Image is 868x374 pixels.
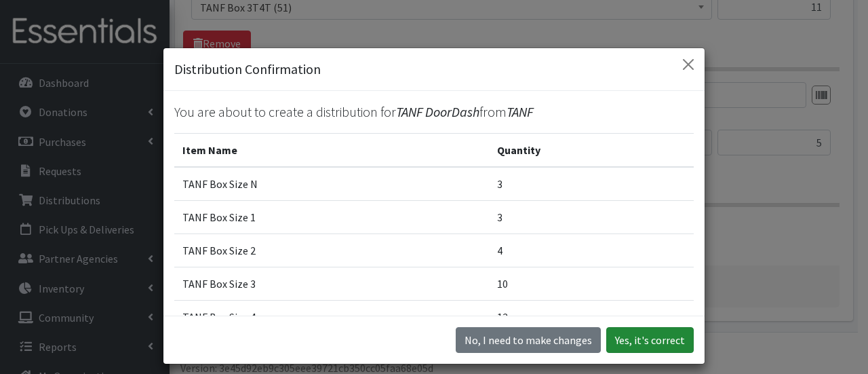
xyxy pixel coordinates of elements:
button: Close [677,54,699,75]
td: TANF Box Size N [174,167,489,201]
p: You are about to create a distribution for from [174,102,694,122]
td: 3 [489,167,694,201]
button: Yes, it's correct [606,327,694,353]
td: 3 [489,201,694,234]
td: 10 [489,267,694,301]
span: TANF [507,103,533,120]
td: 4 [489,234,694,267]
td: TANF Box Size 3 [174,267,489,301]
button: No I need to make changes [456,327,601,353]
span: TANF DoorDash [396,103,479,120]
td: 13 [489,301,694,334]
td: TANF Box Size 2 [174,234,489,267]
th: Quantity [489,134,694,168]
td: TANF Box Size 4 [174,301,489,334]
th: Item Name [174,134,489,168]
td: TANF Box Size 1 [174,201,489,234]
h5: Distribution Confirmation [174,59,321,79]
